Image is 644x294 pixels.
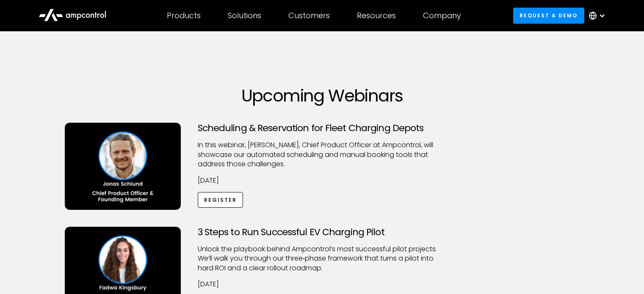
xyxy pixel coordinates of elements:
div: Solutions [228,11,261,20]
div: Company [423,11,461,20]
p: Unlock the playbook behind Ampcontrol’s most successful pilot projects. We’ll walk you through ou... [198,245,447,273]
p: ​In this webinar, [PERSON_NAME], Chief Product Officer at Ampcontrol, will showcase our automated... [198,140,447,169]
div: Customers [288,11,330,20]
p: [DATE] [198,280,447,289]
div: Resources [357,11,396,20]
h3: Scheduling & Reservation for Fleet Charging Depots [198,123,447,134]
a: Request a demo [513,8,584,23]
p: [DATE] [198,176,447,185]
div: Products [167,11,201,20]
a: Register [198,192,243,208]
h3: 3 Steps to Run Successful EV Charging Pilot [198,227,447,238]
h1: Upcoming Webinars [65,85,580,106]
